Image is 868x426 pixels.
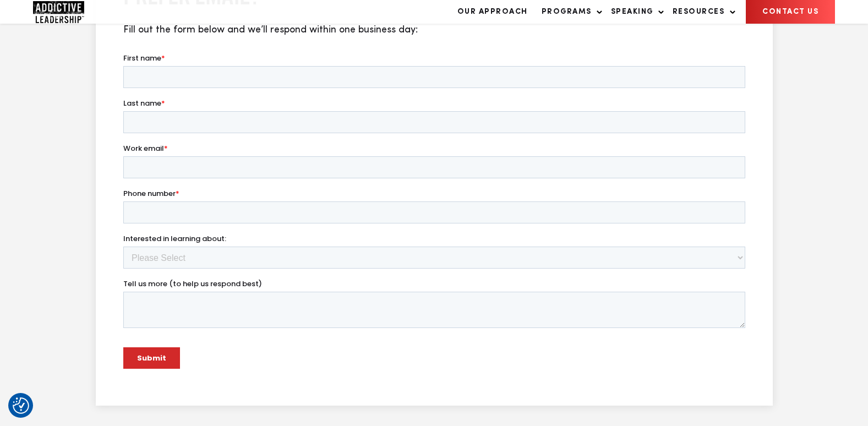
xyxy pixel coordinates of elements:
p: Fill out the form below and we’ll respond within one business day: [123,23,745,37]
a: Resources [667,1,736,23]
iframe: Form 0 [123,53,745,378]
a: Programs [536,1,603,23]
img: Revisit consent button [13,397,29,414]
a: Our Approach [452,1,533,23]
button: Consent Preferences [13,397,29,414]
a: Speaking [605,1,664,23]
img: Company Logo [33,1,84,23]
a: Home [33,1,99,23]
